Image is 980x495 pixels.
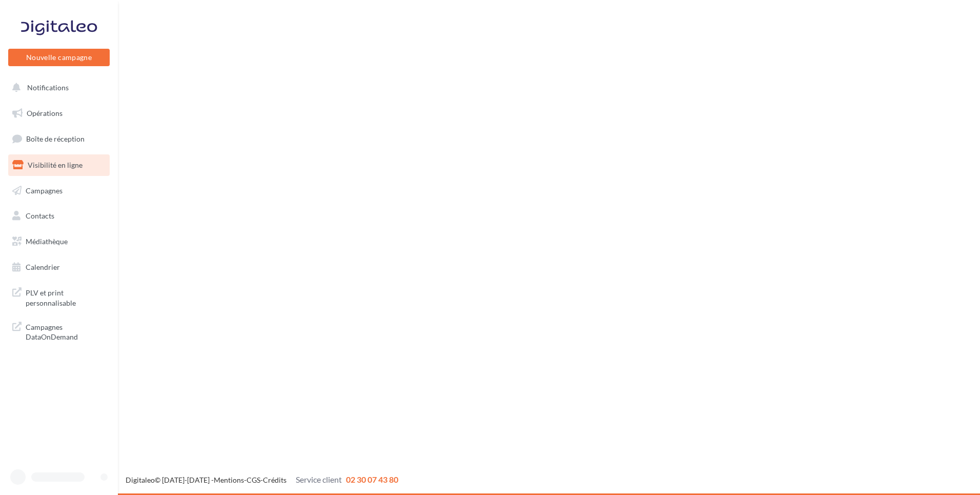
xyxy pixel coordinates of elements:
[126,476,155,484] a: Digitaleo
[6,103,112,124] a: Opérations
[6,282,112,312] a: PLV et print personnalisable
[8,49,110,66] button: Nouvelle campagne
[126,476,398,484] span: © [DATE]-[DATE] - - -
[26,286,106,308] span: PLV et print personnalisable
[6,154,112,176] a: Visibilité en ligne
[26,263,60,271] span: Calendrier
[296,474,342,484] span: Service client
[6,205,112,227] a: Contacts
[6,256,112,278] a: Calendrier
[263,476,287,484] a: Crédits
[6,316,112,346] a: Campagnes DataOnDemand
[26,134,85,143] span: Boîte de réception
[26,237,68,246] span: Médiathèque
[26,320,106,342] span: Campagnes DataOnDemand
[6,128,112,150] a: Boîte de réception
[214,476,244,484] a: Mentions
[346,474,398,484] span: 02 30 07 43 80
[6,180,112,202] a: Campagnes
[28,161,83,169] span: Visibilité en ligne
[6,77,108,98] button: Notifications
[27,109,63,117] span: Opérations
[247,476,260,484] a: CGS
[6,231,112,252] a: Médiathèque
[27,83,69,92] span: Notifications
[26,211,54,220] span: Contacts
[26,186,63,194] span: Campagnes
